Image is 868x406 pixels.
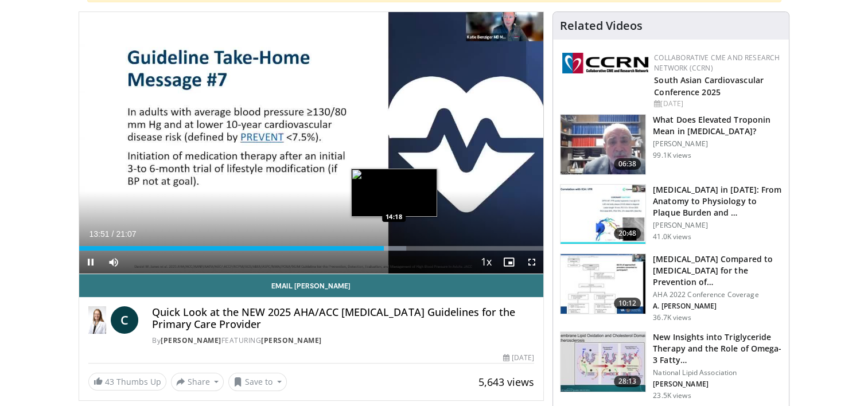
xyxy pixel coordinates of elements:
[654,53,780,73] a: Collaborative CME and Research Network (CCRN)
[562,53,648,73] img: a04ee3ba-8487-4636-b0fb-5e8d268f3737.png.150x105_q85_autocrop_double_scale_upscale_version-0.2.png
[614,298,641,309] span: 10:12
[560,185,645,244] img: 823da73b-7a00-425d-bb7f-45c8b03b10c3.150x105_q85_crop-smart_upscale.jpg
[102,251,125,274] button: Mute
[79,12,544,274] video-js: Video Player
[560,253,782,322] a: 10:12 [MEDICAL_DATA] Compared to [MEDICAL_DATA] for the Prevention of… AHA 2022 Conference Covera...
[89,229,110,239] span: 13:51
[474,251,497,274] button: Playback Rate
[112,229,114,239] span: /
[88,306,107,334] img: Dr. Catherine P. Benziger
[560,254,645,314] img: 7c0f9b53-1609-4588-8498-7cac8464d722.150x105_q85_crop-smart_upscale.jpg
[105,376,114,387] span: 43
[79,251,102,274] button: Pause
[560,19,643,33] h4: Related Videos
[497,251,520,274] button: Enable picture-in-picture mode
[653,290,782,299] p: AHA 2022 Conference Coverage
[161,335,221,345] a: [PERSON_NAME]
[152,335,534,346] div: By FEATURING
[653,221,782,230] p: [PERSON_NAME]
[653,313,691,322] p: 36.7K views
[503,353,534,363] div: [DATE]
[653,380,782,389] p: [PERSON_NAME]
[116,229,136,239] span: 21:07
[614,158,641,170] span: 06:38
[653,331,782,366] h3: New Insights into Triglyceride Therapy and the Role of Omega-3 Fatty…
[614,228,641,239] span: 20:48
[79,246,544,251] div: Progress Bar
[614,376,641,387] span: 28:13
[653,114,782,137] h3: What Does Elevated Troponin Mean in [MEDICAL_DATA]?
[653,184,782,218] h3: [MEDICAL_DATA] in [DATE]: From Anatomy to Physiology to Plaque Burden and …
[228,373,287,391] button: Save to
[654,99,780,109] div: [DATE]
[88,373,166,391] a: 43 Thumbs Up
[351,169,437,217] img: image.jpeg
[171,373,224,391] button: Share
[111,306,138,334] a: C
[653,139,782,149] p: [PERSON_NAME]
[654,75,764,97] a: South Asian Cardiovascular Conference 2025
[478,375,534,389] span: 5,643 views
[653,151,691,160] p: 99.1K views
[653,391,691,400] p: 23.5K views
[653,232,691,241] p: 41.0K views
[520,251,543,274] button: Fullscreen
[653,368,782,377] p: National Lipid Association
[560,114,782,175] a: 06:38 What Does Elevated Troponin Mean in [MEDICAL_DATA]? [PERSON_NAME] 99.1K views
[560,331,782,400] a: 28:13 New Insights into Triglyceride Therapy and the Role of Omega-3 Fatty… National Lipid Associ...
[653,302,782,311] p: A. [PERSON_NAME]
[560,115,645,174] img: 98daf78a-1d22-4ebe-927e-10afe95ffd94.150x105_q85_crop-smart_upscale.jpg
[560,184,782,245] a: 20:48 [MEDICAL_DATA] in [DATE]: From Anatomy to Physiology to Plaque Burden and … [PERSON_NAME] 4...
[261,335,322,345] a: [PERSON_NAME]
[79,274,544,297] a: Email [PERSON_NAME]
[653,253,782,288] h3: [MEDICAL_DATA] Compared to [MEDICAL_DATA] for the Prevention of…
[152,306,534,331] h4: Quick Look at the NEW 2025 AHA/ACC [MEDICAL_DATA] Guidelines for the Primary Care Provider
[560,332,645,392] img: 45ea033d-f728-4586-a1ce-38957b05c09e.150x105_q85_crop-smart_upscale.jpg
